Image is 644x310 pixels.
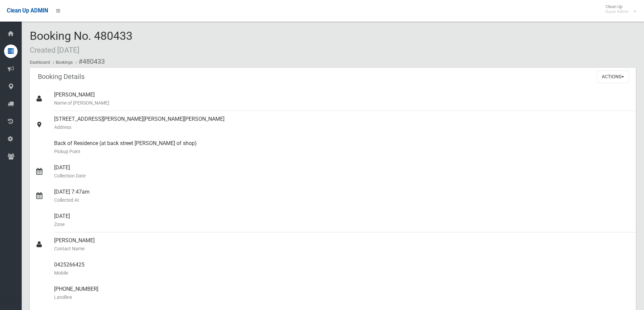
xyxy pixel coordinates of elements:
span: Booking No. 480433 [30,29,133,55]
small: Mobile [54,269,630,277]
a: Bookings [56,60,73,65]
div: [STREET_ADDRESS][PERSON_NAME][PERSON_NAME][PERSON_NAME] [54,111,630,135]
small: Address [54,123,630,131]
small: Landline [54,293,630,301]
div: 0425266425 [54,257,630,281]
span: Clean Up ADMIN [7,7,48,14]
small: Created [DATE] [30,46,79,54]
header: Booking Details [30,70,93,83]
small: Collection Date [54,172,630,180]
li: #480433 [74,55,105,68]
small: Name of [PERSON_NAME] [54,99,630,107]
a: Dashboard [30,60,50,65]
span: Clean Up [602,4,636,14]
div: [DATE] [54,208,630,232]
div: [PERSON_NAME] [54,232,630,257]
button: Actions [597,71,629,83]
div: Back of Residence (at back street [PERSON_NAME] of shop) [54,135,630,160]
div: [DATE] 7:47am [54,184,630,208]
small: Collected At [54,196,630,204]
small: Zone [54,220,630,228]
small: Super Admin [605,9,629,14]
div: [DATE] [54,160,630,184]
div: [PERSON_NAME] [54,87,630,111]
small: Contact Name [54,245,630,253]
small: Pickup Point [54,147,630,156]
div: [PHONE_NUMBER] [54,281,630,305]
